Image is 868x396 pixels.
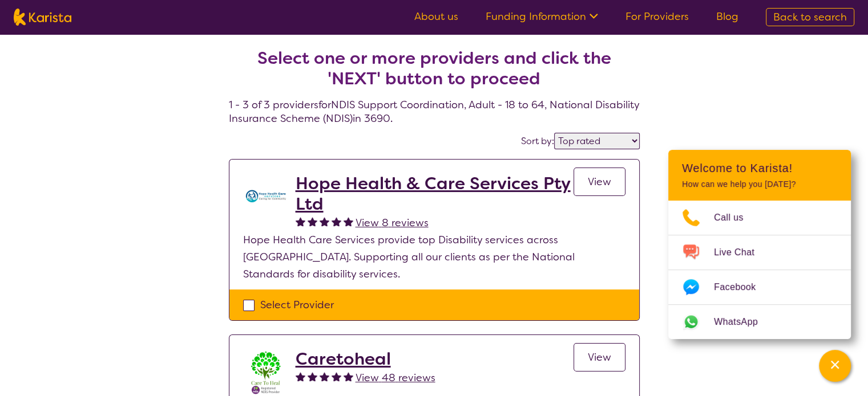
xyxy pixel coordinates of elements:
[714,209,757,226] span: Call us
[714,279,769,296] span: Facebook
[296,173,574,214] a: Hope Health & Care Services Pty Ltd
[243,349,289,394] img: x8xkzxtsmjra3bp2ouhm.png
[296,349,435,369] a: Caretoheal
[356,216,429,230] span: View 8 reviews
[819,350,851,382] button: Channel Menu
[716,10,738,23] a: Blog
[308,217,317,226] img: fullstar
[668,305,851,339] a: Web link opens in a new tab.
[668,201,851,339] ul: Choose channel
[521,135,554,147] label: Sort by:
[320,371,329,381] img: fullstar
[356,369,435,386] a: View 48 reviews
[682,161,837,175] h2: Welcome to Karista!
[14,9,71,26] img: Karista logo
[344,371,353,381] img: fullstar
[574,168,625,196] a: View
[682,179,837,189] p: How can we help you [DATE]?
[588,350,611,364] span: View
[344,217,353,226] img: fullstar
[308,371,317,381] img: fullstar
[296,371,305,381] img: fullstar
[486,10,598,23] a: Funding Information
[356,214,429,231] a: View 8 reviews
[414,10,458,23] a: About us
[714,244,768,261] span: Live Chat
[320,217,329,226] img: fullstar
[668,150,851,339] div: Channel Menu
[588,175,611,189] span: View
[243,48,626,89] h2: Select one or more providers and click the 'NEXT' button to proceed
[356,371,435,385] span: View 48 reviews
[574,343,625,371] a: View
[714,313,772,330] span: WhatsApp
[229,21,640,125] h4: 1 - 3 of 3 providers for NDIS Support Coordination , Adult - 18 to 64 , National Disability Insur...
[625,10,689,23] a: For Providers
[773,10,847,24] span: Back to search
[332,371,341,381] img: fullstar
[243,231,625,283] p: Hope Health Care Services provide top Disability services across [GEOGRAPHIC_DATA]. Supporting al...
[332,217,341,226] img: fullstar
[296,217,305,226] img: fullstar
[243,173,289,219] img: ts6kn0scflc8jqbskg2q.jpg
[766,8,854,26] a: Back to search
